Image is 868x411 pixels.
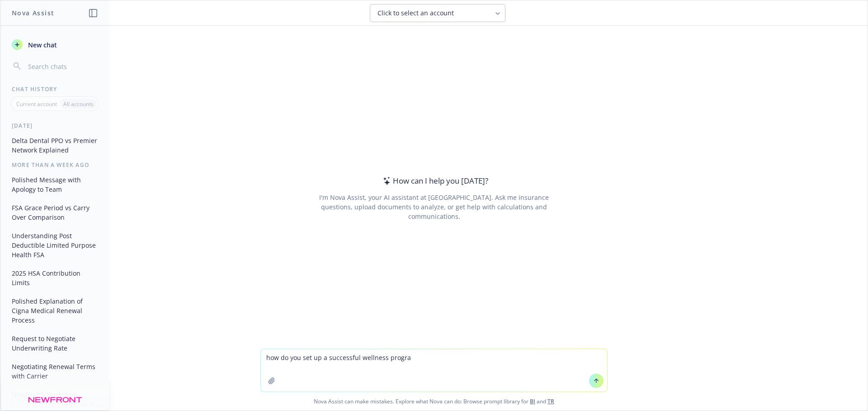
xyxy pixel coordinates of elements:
div: Chat History [1,85,109,93]
span: New chat [26,40,57,50]
button: Negotiating Renewal Terms with Carrier [8,359,102,383]
textarea: how do you set up a successful wellness progra [261,349,607,392]
button: 2025 HSA Contribution Limits [8,266,102,290]
div: [DATE] [1,122,109,129]
h1: Nova Assist [12,8,54,18]
button: Polished Explanation of Cigna Medical Renewal Process [8,294,102,328]
span: Click to select an account [377,9,454,18]
div: I'm Nova Assist, your AI assistant at [GEOGRAPHIC_DATA]. Ask me insurance questions, upload docum... [307,193,561,221]
div: More than a week ago [1,161,109,169]
button: Click to select an account [370,4,505,22]
a: TR [547,397,554,405]
p: Current account [16,100,57,108]
button: New chat [8,37,102,53]
div: How can I help you [DATE]? [380,175,488,187]
span: Nova Assist can make mistakes. Explore what Nova can do: Browse prompt library for and [4,392,864,411]
p: All accounts [63,100,94,108]
button: Request to Negotiate Underwriting Rate [8,331,102,356]
button: Polished Message with Apology to Team [8,172,102,197]
button: FSA Grace Period vs Carry Over Comparison [8,200,102,225]
a: BI [530,397,535,405]
button: Understanding Post Deductible Limited Purpose Health FSA [8,228,102,262]
button: Delta Dental PPO vs Premier Network Explained [8,133,102,157]
input: Search chats [26,60,98,73]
